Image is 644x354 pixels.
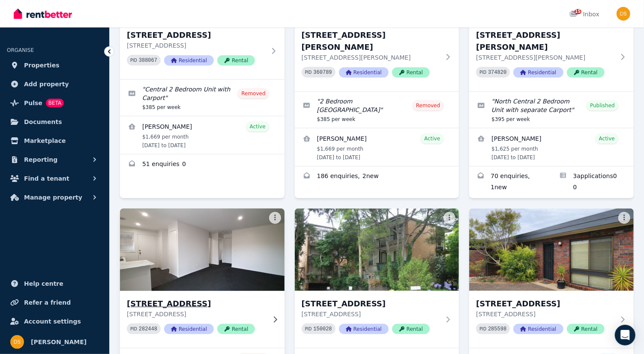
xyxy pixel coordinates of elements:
[443,212,455,224] button: More options
[575,9,581,14] span: 15
[24,192,82,203] span: Manage property
[469,209,634,291] img: 5/16 Marungi Street, Shepparton
[339,324,389,334] span: Residential
[120,154,285,175] a: Enquiries for 3/16 Marungi St, Shepparton
[302,298,440,310] h3: [STREET_ADDRESS]
[295,209,459,348] a: 5/3-25 Hanover St, Fitzroy[STREET_ADDRESS][STREET_ADDRESS]PID 150028ResidentialRental
[127,29,266,41] h3: [STREET_ADDRESS]
[513,324,563,334] span: Residential
[217,324,255,334] span: Rental
[469,92,634,128] a: Edit listing: North Central 2 Bedroom Unit with separate Carport
[295,209,459,291] img: 5/3-25 Hanover St, Fitzroy
[7,132,102,149] a: Marketplace
[24,316,81,327] span: Account settings
[488,326,506,332] code: 285598
[14,7,72,20] img: RentBetter
[479,327,486,331] small: PID
[31,337,87,347] span: [PERSON_NAME]
[469,166,551,198] a: Enquiries for 4/21 Mason St, Shepparton
[217,55,255,66] span: Rental
[551,166,634,198] a: Applications for 4/21 Mason St, Shepparton
[7,151,102,168] button: Reporting
[617,7,630,21] img: Donna Stone
[7,47,34,53] span: ORGANISE
[295,128,459,166] a: View details for Geoffrey Thorne
[314,326,332,332] code: 150028
[24,136,66,146] span: Marketplace
[488,70,506,76] code: 374820
[567,324,605,334] span: Rental
[7,94,102,112] a: PulseBETA
[302,53,440,62] p: [STREET_ADDRESS][PERSON_NAME]
[513,67,563,78] span: Residential
[569,10,599,18] div: Inbox
[7,294,102,311] a: Refer a friend
[24,173,69,184] span: Find a tenant
[130,327,137,331] small: PID
[164,324,214,334] span: Residential
[7,275,102,292] a: Help centre
[7,313,102,330] a: Account settings
[120,116,285,154] a: View details for Jarrod Wynd
[476,29,615,53] h3: [STREET_ADDRESS][PERSON_NAME]
[24,60,60,70] span: Properties
[46,99,64,107] span: BETA
[24,297,71,308] span: Refer a friend
[24,98,42,108] span: Pulse
[295,92,459,128] a: Edit listing: 2 Bedroom North Central Unit
[127,310,266,318] p: [STREET_ADDRESS]
[120,209,285,348] a: 5 Langi Street, Shepparton[STREET_ADDRESS][STREET_ADDRESS]PID 282448ResidentialRental
[130,58,137,63] small: PID
[24,278,63,289] span: Help centre
[7,170,102,187] button: Find a tenant
[469,128,634,166] a: View details for Mitchell Sandilands
[7,113,102,130] a: Documents
[302,29,440,53] h3: [STREET_ADDRESS][PERSON_NAME]
[116,206,288,293] img: 5 Langi Street, Shepparton
[567,67,605,78] span: Rental
[476,53,615,62] p: [STREET_ADDRESS][PERSON_NAME]
[618,212,630,224] button: More options
[24,117,62,127] span: Documents
[7,57,102,74] a: Properties
[269,212,281,224] button: More options
[10,335,24,349] img: Donna Stone
[127,41,266,50] p: [STREET_ADDRESS]
[392,324,430,334] span: Rental
[24,79,69,89] span: Add property
[24,154,57,165] span: Reporting
[479,70,486,75] small: PID
[164,55,214,66] span: Residential
[314,70,332,76] code: 360789
[120,80,285,116] a: Edit listing: Central 2 Bedroom Unit with Carport
[476,310,615,318] p: [STREET_ADDRESS]
[7,76,102,93] a: Add property
[392,67,430,78] span: Rental
[339,67,389,78] span: Residential
[476,298,615,310] h3: [STREET_ADDRESS]
[615,325,635,345] div: Open Intercom Messenger
[127,298,266,310] h3: [STREET_ADDRESS]
[302,310,440,318] p: [STREET_ADDRESS]
[305,70,312,75] small: PID
[139,326,157,332] code: 282448
[305,327,312,331] small: PID
[295,166,459,187] a: Enquiries for 3/21 Mason St, Shepparton
[139,57,157,64] code: 388067
[469,209,634,348] a: 5/16 Marungi Street, Shepparton[STREET_ADDRESS][STREET_ADDRESS]PID 285598ResidentialRental
[7,189,102,206] button: Manage property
